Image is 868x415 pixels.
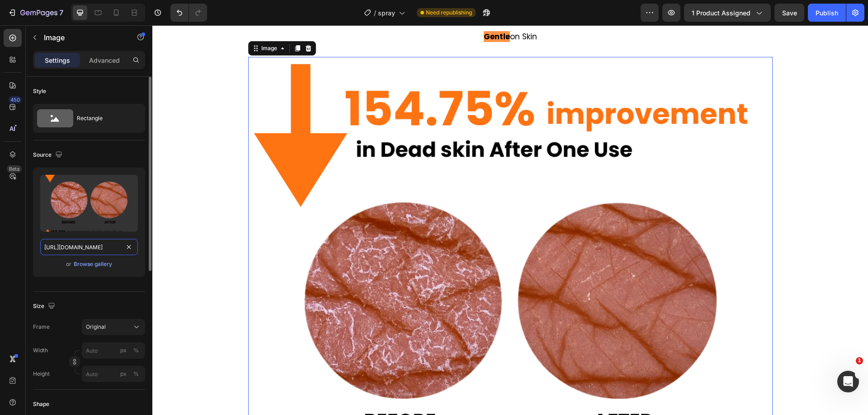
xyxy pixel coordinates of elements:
div: Source [33,149,64,161]
button: % [118,368,129,379]
button: Save [774,4,804,22]
p: Advanced [89,56,120,65]
label: Frame [33,323,50,331]
span: spray [378,8,395,18]
div: px [120,370,127,378]
span: or [66,259,71,270]
p: Settings [45,56,70,65]
button: Publish [808,4,846,22]
div: 450 [9,96,22,103]
div: Undo/Redo [170,4,207,22]
div: Beta [7,165,22,173]
button: px [131,345,142,356]
button: Original [82,319,145,335]
button: 7 [4,4,67,22]
div: Image [107,19,127,27]
iframe: Intercom live chat [837,371,859,392]
div: Size [33,300,57,312]
input: https://example.com/image.jpg [40,239,138,255]
button: px [131,368,142,379]
span: Need republishing [426,9,472,17]
div: Publish [816,8,838,18]
span: Original [86,323,106,331]
div: Browse gallery [74,260,112,268]
p: Image [44,32,121,43]
span: 1 product assigned [692,8,750,18]
p: 7 [59,7,63,18]
iframe: Design area [152,25,868,415]
span: / [374,8,376,18]
span: 1 [856,357,863,364]
div: Rectangle [77,108,132,129]
label: Height [33,370,50,378]
span: Save [782,9,797,17]
label: Width [33,346,48,354]
div: px [120,346,127,354]
button: % [118,345,129,356]
div: Shape [33,400,49,408]
button: 1 product assigned [684,4,771,22]
div: Style [33,87,46,95]
input: px% [82,366,145,382]
div: % [133,370,139,378]
div: % [133,346,139,354]
img: preview-image [40,175,138,232]
button: Browse gallery [73,260,113,269]
input: px% [82,342,145,359]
